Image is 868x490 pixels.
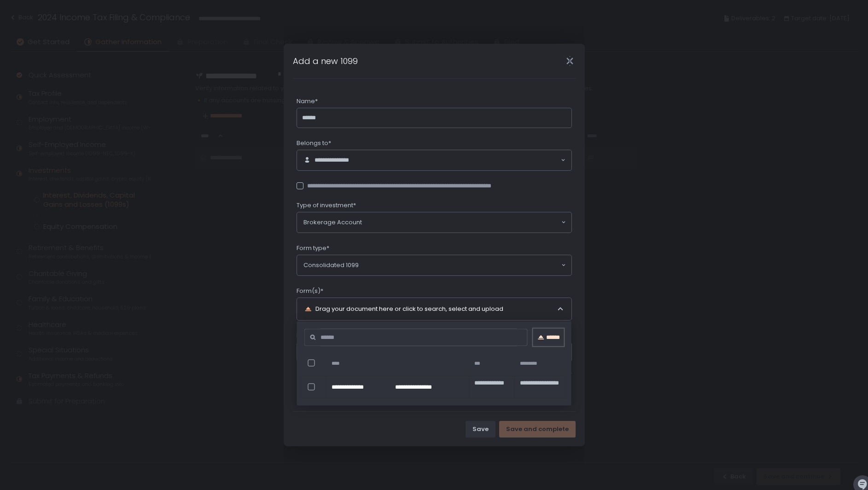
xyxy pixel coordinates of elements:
input: Search for option [362,218,560,227]
span: Brokerage Account [303,218,362,227]
span: Form type* [297,244,329,252]
h1: Add a new 1099 [293,55,358,67]
span: Form(s)* [297,287,323,295]
div: Save [472,425,489,433]
span: Type of investment* [297,201,356,210]
div: Search for option [297,212,571,233]
button: Save [466,421,495,437]
input: Search for option [359,261,560,270]
span: If this investment is closed, enter the approximate end date. [297,332,475,340]
div: Search for option [297,255,571,275]
span: Consolidated 1099 [303,261,359,270]
input: Search for option [364,156,560,165]
div: Close [555,56,585,66]
div: Search for option [297,150,571,170]
span: Name* [297,97,318,105]
span: Belongs to* [297,139,331,147]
